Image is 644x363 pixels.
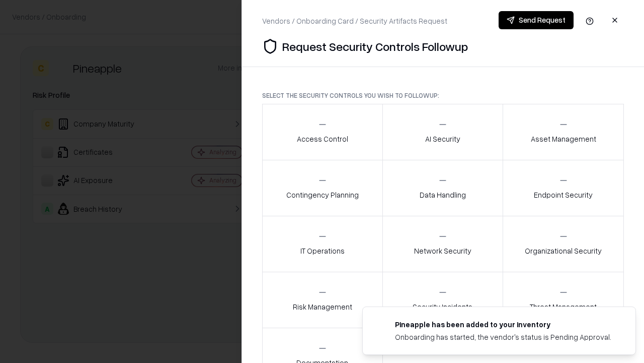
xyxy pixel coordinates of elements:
[382,216,504,272] button: Network Security
[262,16,447,26] div: Vendors / Onboarding Card / Security Artifacts Request
[382,104,504,160] button: AI Security
[503,160,624,216] button: Endpoint Security
[414,246,471,256] p: Network Security
[499,11,574,29] button: Send Request
[262,216,383,272] button: IT Operations
[375,319,387,331] img: pineappleenergy.com
[534,190,593,200] p: Endpoint Security
[503,104,624,160] button: Asset Management
[413,301,472,312] p: Security Incidents
[262,160,383,216] button: Contingency Planning
[425,134,460,144] p: AI Security
[297,134,348,144] p: Access Control
[382,160,504,216] button: Data Handling
[503,216,624,272] button: Organizational Security
[525,246,602,256] p: Organizational Security
[530,301,597,312] p: Threat Management
[395,319,611,330] div: Pineapple has been added to your inventory
[262,91,624,100] p: Select the security controls you wish to followup:
[395,332,611,342] div: Onboarding has started, the vendor's status is Pending Approval.
[531,134,596,144] p: Asset Management
[382,272,504,328] button: Security Incidents
[286,190,359,200] p: Contingency Planning
[262,104,383,160] button: Access Control
[282,38,468,54] p: Request Security Controls Followup
[503,272,624,328] button: Threat Management
[300,246,345,256] p: IT Operations
[420,190,466,200] p: Data Handling
[293,301,352,312] p: Risk Management
[262,272,383,328] button: Risk Management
